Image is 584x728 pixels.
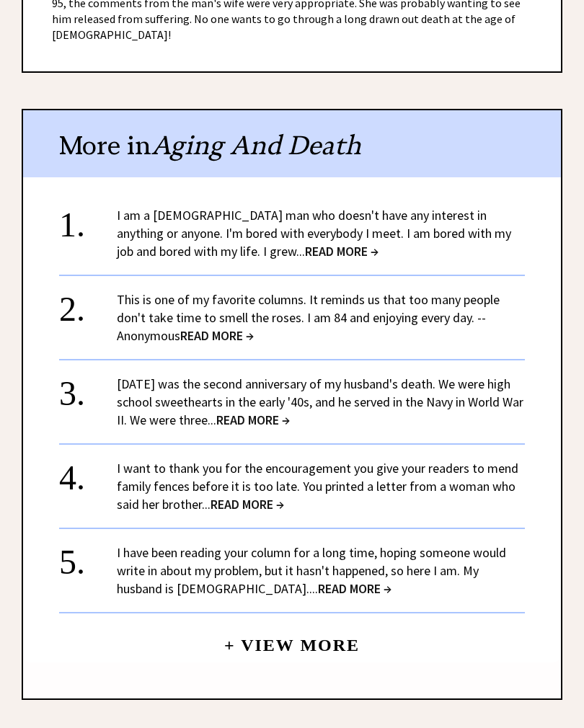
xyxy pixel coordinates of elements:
a: + View More [224,623,360,654]
span: READ MORE → [305,243,379,259]
span: READ MORE → [180,327,254,344]
span: Aging And Death [151,129,361,161]
span: READ MORE → [211,496,284,512]
a: This is one of my favorite columns. It reminds us that too many people don't take time to smell t... [117,291,500,344]
div: More in [23,110,561,177]
div: 4. [59,459,117,486]
a: I am a [DEMOGRAPHIC_DATA] man who doesn't have any interest in anything or anyone. I'm bored with... [117,207,511,259]
div: 2. [59,290,117,317]
span: READ MORE → [318,580,391,597]
div: 1. [59,206,117,233]
div: 5. [59,543,117,570]
div: 3. [59,375,117,401]
a: [DATE] was the second anniversary of my husband's death. We were high school sweethearts in the e... [117,376,523,428]
a: I have been reading your column for a long time, hoping someone would write in about my problem, ... [117,544,506,597]
span: READ MORE → [216,412,290,428]
a: I want to thank you for the encouragement you give your readers to mend family fences before it i... [117,460,518,512]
